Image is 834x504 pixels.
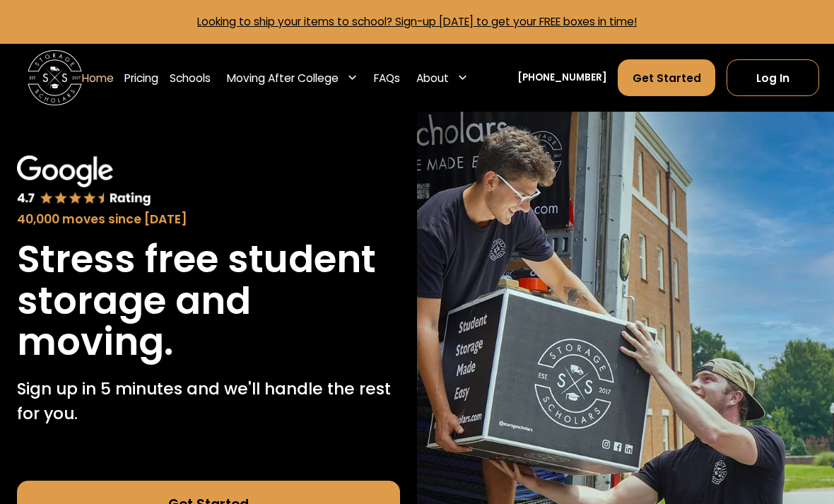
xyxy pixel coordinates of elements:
[17,377,399,426] p: Sign up in 5 minutes and we'll handle the rest for you.
[17,239,399,363] h1: Stress free student storage and moving.
[416,70,449,86] div: About
[618,59,715,96] a: Get Started
[82,59,114,97] a: Home
[227,70,339,86] div: Moving After College
[28,50,82,105] img: Storage Scholars main logo
[124,59,158,97] a: Pricing
[374,59,400,97] a: FAQs
[17,156,151,206] img: Google 4.7 star rating
[197,14,637,29] a: Looking to ship your items to school? Sign-up [DATE] to get your FREE boxes in time!
[517,71,607,85] a: [PHONE_NUMBER]
[170,59,211,97] a: Schools
[17,210,399,228] div: 40,000 moves since [DATE]
[221,59,363,97] div: Moving After College
[411,59,474,97] div: About
[727,59,819,96] a: Log In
